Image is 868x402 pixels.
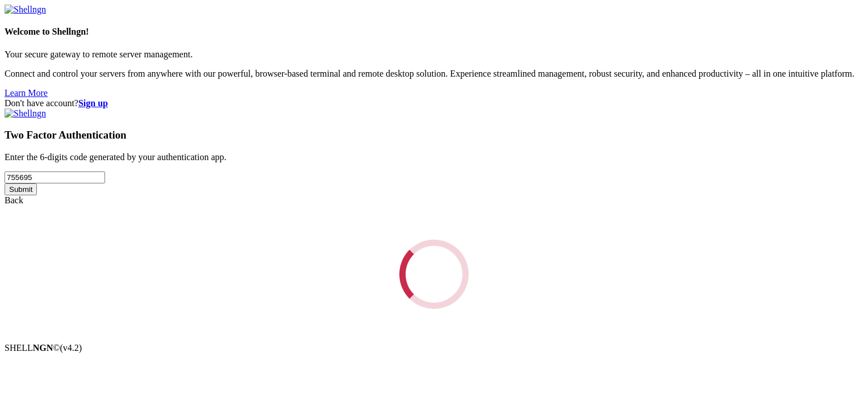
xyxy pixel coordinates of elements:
[5,343,82,353] span: SHELL ©
[5,49,863,60] p: Your secure gateway to remote server management.
[5,5,46,15] img: Shellngn
[5,195,23,205] a: Back
[5,152,863,162] p: Enter the 6-digits code generated by your authentication app.
[5,27,863,37] h4: Welcome to Shellngn!
[78,98,108,108] a: Sign up
[5,88,48,98] a: Learn More
[5,108,46,119] img: Shellngn
[5,171,105,183] input: Two factor code
[398,238,470,311] div: Loading...
[5,98,863,108] div: Don't have account?
[5,183,37,195] input: Submit
[5,129,863,141] h3: Two Factor Authentication
[33,343,53,353] b: NGN
[5,69,863,79] p: Connect and control your servers from anywhere with our powerful, browser-based terminal and remo...
[60,343,82,353] span: 4.2.0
